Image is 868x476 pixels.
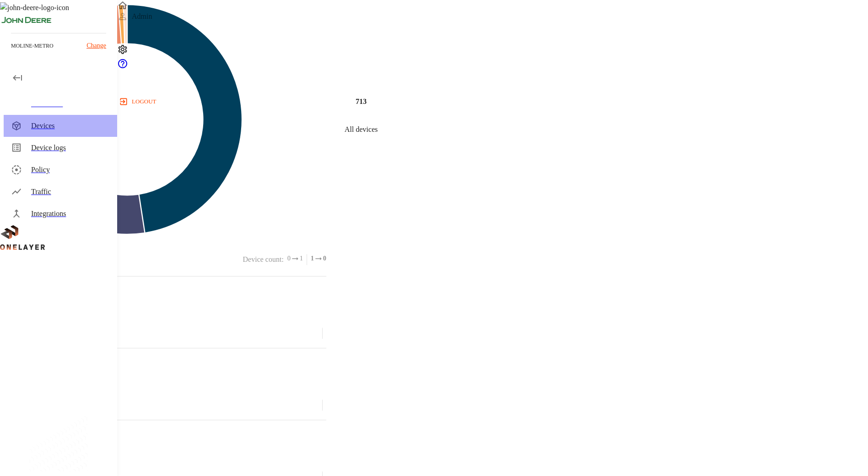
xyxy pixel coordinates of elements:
span: 0 [287,254,291,263]
span: 0 [323,254,326,263]
button: logout [117,94,160,109]
p: Admin [132,11,152,22]
span: 1 [300,254,303,263]
span: Support Portal [117,63,128,70]
p: Device count : [243,254,283,265]
p: All devices [345,124,377,135]
span: 1 [311,254,314,263]
a: onelayer-support [117,63,128,70]
a: logout [117,94,868,109]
